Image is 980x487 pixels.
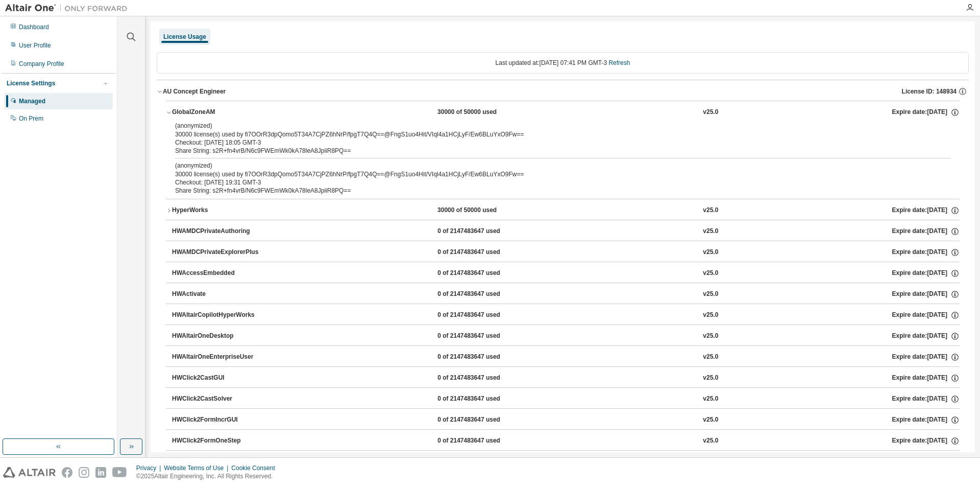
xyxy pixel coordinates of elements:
div: HWAMDCPrivateAuthoring [172,227,264,236]
div: GlobalZoneAM [172,108,264,117]
div: Expire date: [DATE] [892,395,960,404]
div: Checkout: [DATE] 18:05 GMT-3 [175,138,926,147]
div: 0 of 2147483647 used [437,395,529,404]
div: Expire date: [DATE] [892,206,960,215]
p: (anonymized) [175,161,926,170]
div: v25.0 [703,332,718,341]
button: HWClick2FormIncrGUI0 of 2147483647 usedv25.0Expire date:[DATE] [172,409,960,431]
div: 0 of 2147483647 used [437,269,529,278]
div: v25.0 [703,248,718,257]
div: Privacy [136,464,164,472]
div: AU Concept Engineer [163,87,226,96]
div: HWActivate [172,290,264,299]
a: Refresh [608,59,630,66]
div: License Settings [7,79,55,87]
button: HWClick2FormOneStep0 of 2147483647 usedv25.0Expire date:[DATE] [172,430,960,452]
div: Expire date: [DATE] [892,108,960,117]
div: Expire date: [DATE] [892,374,960,383]
div: HWAccessEmbedded [172,269,264,278]
div: v25.0 [703,311,718,320]
div: Expire date: [DATE] [892,311,960,320]
button: HWAccessEmbedded0 of 2147483647 usedv25.0Expire date:[DATE] [172,262,960,285]
div: 0 of 2147483647 used [437,374,529,383]
div: HWClick2FormIncrGUI [172,415,264,425]
img: altair_logo.svg [3,467,56,478]
div: 30000 of 50000 used [437,108,529,117]
div: User Profile [19,41,51,50]
img: instagram.svg [79,467,89,478]
div: v25.0 [703,269,718,278]
div: HWAltairOneDesktop [172,332,264,341]
span: License ID: 148934 [902,87,957,96]
div: License Usage [163,33,206,41]
div: v25.0 [703,290,718,299]
div: v25.0 [703,395,718,404]
p: (anonymized) [175,122,926,130]
div: v25.0 [703,108,718,117]
div: HWAltairOneEnterpriseUser [172,353,264,362]
div: 30000 of 50000 used [437,206,529,215]
button: HWAMDCPrivateExplorerPlus0 of 2147483647 usedv25.0Expire date:[DATE] [172,241,960,264]
div: 0 of 2147483647 used [437,248,529,257]
div: 0 of 2147483647 used [437,353,529,362]
div: Dashboard [19,23,49,31]
button: HWAltairOneEnterpriseUser0 of 2147483647 usedv25.0Expire date:[DATE] [172,346,960,368]
div: 0 of 2147483647 used [437,436,529,446]
div: Expire date: [DATE] [892,436,960,446]
div: v25.0 [703,206,718,215]
button: HWAltairCopilotHyperWorks0 of 2147483647 usedv25.0Expire date:[DATE] [172,304,960,327]
div: 0 of 2147483647 used [437,311,529,320]
div: 0 of 2147483647 used [437,290,529,299]
div: Expire date: [DATE] [892,248,960,257]
div: 30000 license(s) used by fi7OOrR3dpQomo5T34A7CjPZ6hNrP/fpgT7Q4Q==@FngS1uo4Hit/VIql4a1HCjLyF/Ew6BL... [175,122,926,138]
div: v25.0 [703,436,718,446]
div: Expire date: [DATE] [892,415,960,425]
img: facebook.svg [62,467,72,478]
div: Share String: s2R+fn4vrB/N6c9FWEmWk0kA78leA8JpiiR8PQ== [175,147,926,155]
div: Expire date: [DATE] [892,227,960,236]
button: HWAMDCPrivateAuthoring0 of 2147483647 usedv25.0Expire date:[DATE] [172,220,960,243]
div: Expire date: [DATE] [892,269,960,278]
div: Website Terms of Use [164,464,231,472]
div: 0 of 2147483647 used [437,415,529,425]
button: HWAltairOneDesktop0 of 2147483647 usedv25.0Expire date:[DATE] [172,325,960,347]
button: HWClick2CastSolver0 of 2147483647 usedv25.0Expire date:[DATE] [172,388,960,410]
div: Cookie Consent [231,464,281,472]
div: On Prem [19,114,43,123]
div: HWAMDCPrivateExplorerPlus [172,248,264,257]
div: Expire date: [DATE] [892,290,960,299]
div: v25.0 [703,353,718,362]
div: Expire date: [DATE] [892,332,960,341]
img: linkedin.svg [95,467,106,478]
div: 0 of 2147483647 used [437,227,529,236]
div: Checkout: [DATE] 19:31 GMT-3 [175,178,926,187]
div: v25.0 [703,227,718,236]
div: 30000 license(s) used by fi7OOrR3dpQomo5T34A7CjPZ6hNrP/fpgT7Q4Q==@FngS1uo4Hit/VIql4a1HCjLyF/Ew6BL... [175,161,926,178]
button: AU Concept EngineerLicense ID: 148934 [157,80,969,103]
div: Company Profile [19,60,64,68]
div: Last updated at: [DATE] 07:41 PM GMT-3 [157,52,969,74]
div: Share String: s2R+fn4vrB/N6c9FWEmWk0kA78leA8JpiiR8PQ== [175,187,926,195]
img: Altair One [5,3,133,13]
button: HWClick2CastGUI0 of 2147483647 usedv25.0Expire date:[DATE] [172,367,960,389]
div: HWClick2CastSolver [172,395,264,404]
div: Managed [19,97,45,105]
div: HWAltairCopilotHyperWorks [172,311,264,320]
div: HWClick2FormOneStep [172,436,264,446]
button: HyperWorks30000 of 50000 usedv25.0Expire date:[DATE] [166,199,960,222]
button: GlobalZoneAM30000 of 50000 usedv25.0Expire date:[DATE] [166,101,960,124]
p: © 2025 Altair Engineering, Inc. All Rights Reserved. [136,472,281,481]
img: youtube.svg [112,467,127,478]
div: Expire date: [DATE] [892,353,960,362]
div: v25.0 [703,374,718,383]
div: HyperWorks [172,206,264,215]
div: 0 of 2147483647 used [437,332,529,341]
div: HWClick2CastGUI [172,374,264,383]
button: HWActivate0 of 2147483647 usedv25.0Expire date:[DATE] [172,283,960,306]
div: v25.0 [703,415,718,425]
